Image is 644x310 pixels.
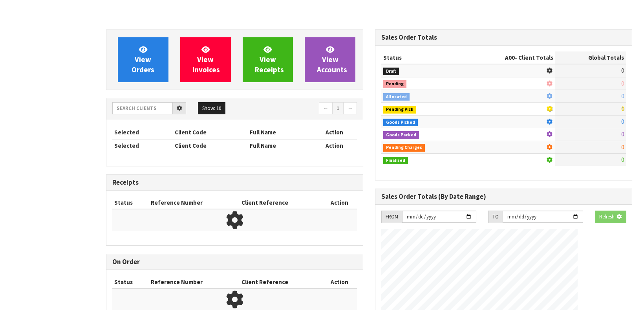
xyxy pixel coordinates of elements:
span: Pending Charges [383,144,425,152]
th: Status [112,276,149,288]
th: Reference Number [149,196,240,209]
span: 0 [621,67,624,74]
span: View Accounts [317,45,347,74]
span: View Orders [132,45,154,74]
th: Selected [112,126,173,139]
span: Goods Picked [383,119,418,127]
span: View Receipts [255,45,284,74]
h3: Sales Order Totals (By Date Range) [381,193,626,200]
th: Full Name [248,126,311,139]
a: ViewInvoices [180,37,231,82]
span: 0 [621,92,624,100]
a: ← [319,102,333,115]
span: Goods Packed [383,131,419,139]
th: Client Reference [240,196,322,209]
span: 0 [621,105,624,112]
span: 0 [621,143,624,151]
span: Pending [383,80,406,88]
span: 0 [621,118,624,125]
a: ViewReceipts [243,37,293,82]
span: A00 [505,54,515,61]
th: Action [311,139,357,152]
span: View Invoices [192,45,220,74]
div: FROM [381,211,402,223]
th: Action [322,276,357,288]
th: Full Name [248,139,311,152]
th: Reference Number [149,276,240,288]
span: Finalised [383,157,408,165]
span: Allocated [383,93,410,101]
th: Client Reference [240,276,322,288]
span: 0 [621,156,624,163]
span: Draft [383,68,399,75]
th: Status [112,196,149,209]
th: Selected [112,139,173,152]
th: Client Code [173,126,248,139]
a: 1 [332,102,344,115]
h3: On Order [112,258,357,266]
button: Refresh [595,211,626,223]
th: - Client Totals [462,51,555,64]
th: Action [311,126,357,139]
nav: Page navigation [240,102,357,116]
h3: Receipts [112,179,357,186]
th: Global Totals [555,51,626,64]
th: Action [322,196,357,209]
h3: Sales Order Totals [381,34,626,41]
a: → [343,102,357,115]
span: 0 [621,80,624,87]
span: Pending Pick [383,106,416,114]
th: Client Code [173,139,248,152]
a: ViewOrders [118,37,168,82]
span: 0 [621,130,624,138]
input: Search clients [112,102,173,114]
th: Status [381,51,462,64]
div: TO [488,211,503,223]
a: ViewAccounts [305,37,355,82]
button: Show: 10 [198,102,225,115]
